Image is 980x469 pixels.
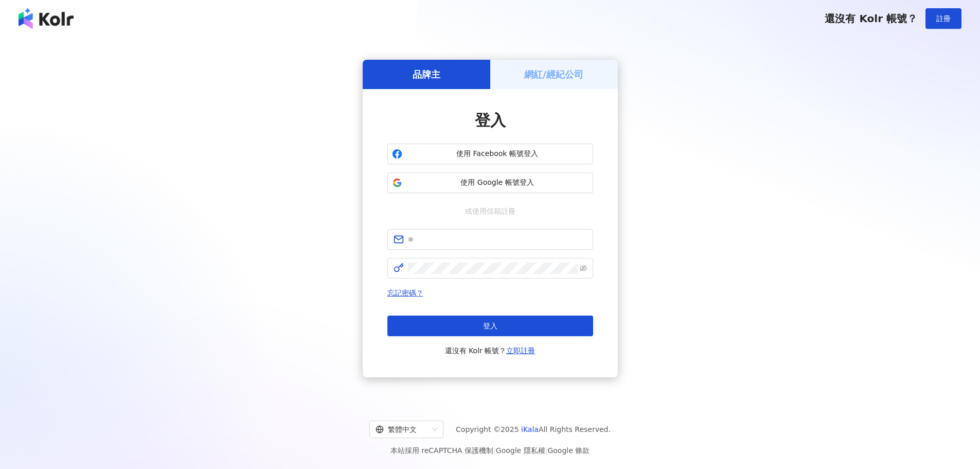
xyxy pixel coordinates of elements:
[387,172,593,193] button: 使用 Google 帳號登入
[936,14,951,23] span: 註冊
[580,265,587,272] span: eye-invisible
[390,444,590,457] span: 本站採用 reCAPTCHA 保護機制
[493,446,496,455] span: |
[413,68,440,81] h5: 品牌主
[387,289,423,297] a: 忘記密碼？
[475,111,506,129] span: 登入
[521,425,539,433] a: iKala
[19,8,74,29] img: logo
[524,68,583,81] h5: 網紅/經紀公司
[445,344,536,357] span: 還沒有 Kolr 帳號？
[376,421,428,438] div: 繁體中文
[496,446,545,455] a: Google 隱私權
[925,8,961,29] button: 註冊
[456,423,611,436] span: Copyright © 2025 All Rights Reserved.
[483,322,497,330] span: 登入
[458,205,523,217] span: 或使用信箱註冊
[387,144,593,164] button: 使用 Facebook 帳號登入
[406,149,589,159] span: 使用 Facebook 帳號登入
[545,446,548,455] span: |
[547,446,590,455] a: Google 條款
[506,346,535,355] a: 立即註冊
[825,12,917,25] span: 還沒有 Kolr 帳號？
[387,316,593,336] button: 登入
[406,178,589,188] span: 使用 Google 帳號登入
